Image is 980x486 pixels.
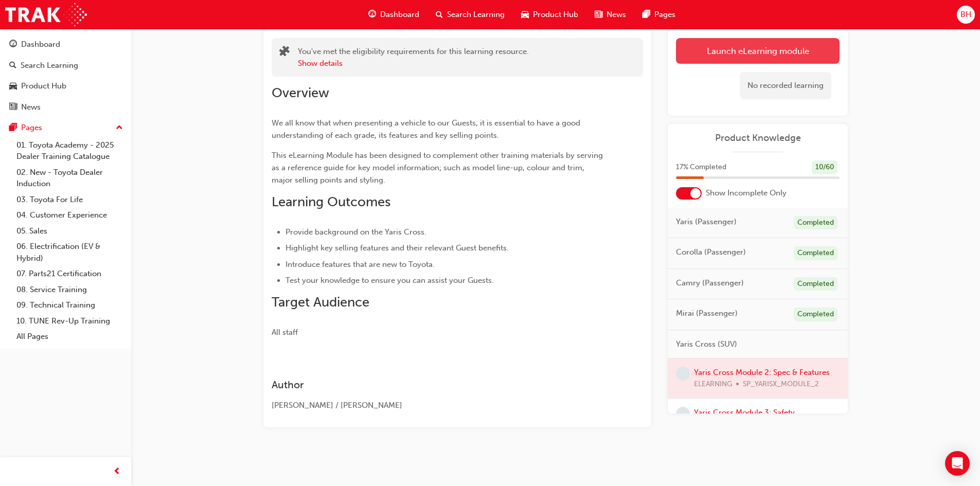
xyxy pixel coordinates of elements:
span: guage-icon [9,40,17,49]
span: Yaris Cross (SUV) [676,338,737,350]
button: DashboardSearch LearningProduct HubNews [4,33,127,118]
a: 05. Sales [12,223,127,239]
button: Pages [4,118,127,137]
a: 02. New - Toyota Dealer Induction [12,165,127,192]
span: News [607,9,626,21]
span: Product Hub [533,9,578,21]
span: car-icon [521,8,529,21]
span: prev-icon [113,465,121,478]
a: 03. Toyota For Life [12,192,127,208]
a: 01. Toyota Academy - 2025 Dealer Training Catalogue [12,137,127,165]
span: Introduce features that are new to Toyota. [286,260,435,269]
a: 10. TUNE Rev-Up Training [12,313,127,329]
a: 07. Parts21 Certification [12,266,127,282]
span: learningRecordVerb_NONE-icon [676,367,690,381]
a: All Pages [12,329,127,345]
span: Dashboard [380,9,419,21]
button: Show details [298,58,343,69]
span: This eLearning Module has been designed to complement other training materials by serving as a re... [272,151,605,185]
a: Product Hub [4,77,127,96]
span: learningRecordVerb_NONE-icon [676,407,690,421]
div: [PERSON_NAME] / [PERSON_NAME] [272,400,606,411]
span: pages-icon [643,8,650,21]
div: Dashboard [21,39,60,50]
span: Camry (Passenger) [676,277,744,289]
span: Show Incomplete Only [706,187,787,199]
a: news-iconNews [586,4,634,25]
span: news-icon [595,8,602,21]
span: We all know that when presenting a vehicle to our Guests, it is essential to have a good understa... [272,118,582,140]
div: Search Learning [21,60,78,71]
span: news-icon [9,103,17,112]
div: Completed [794,216,838,230]
a: Product Knowledge [676,132,840,144]
span: Pages [654,9,675,21]
div: No recorded learning [740,72,831,99]
span: Mirai (Passenger) [676,308,738,319]
a: guage-iconDashboard [360,4,427,25]
span: search-icon [436,8,443,21]
span: search-icon [9,61,16,70]
div: Pages [21,122,42,134]
div: 10 / 60 [812,160,838,174]
span: BH [960,9,971,21]
span: Provide background on the Yaris Cross. [286,227,426,237]
a: Yaris Cross Module 3: Safety [694,408,795,417]
span: 17 % Completed [676,161,726,173]
a: Search Learning [4,56,127,75]
span: Search Learning [447,9,505,21]
a: 08. Service Training [12,282,127,298]
span: pages-icon [9,123,17,133]
button: BH [957,6,975,24]
a: car-iconProduct Hub [513,4,586,25]
a: 04. Customer Experience [12,207,127,223]
a: Dashboard [4,35,127,54]
a: pages-iconPages [634,4,684,25]
div: Completed [794,308,838,321]
a: Launch eLearning module [676,38,840,64]
span: car-icon [9,82,17,91]
img: Trak [5,3,87,26]
div: Product Hub [21,80,66,92]
div: Completed [794,277,838,291]
span: up-icon [116,121,123,135]
span: Yaris (Passenger) [676,216,737,228]
div: News [21,101,41,113]
span: Learning Outcomes [272,194,390,210]
span: Overview [272,85,329,101]
span: Corolla (Passenger) [676,246,746,258]
span: Target Audience [272,294,369,310]
h3: Author [272,379,606,391]
a: News [4,98,127,117]
span: Test your knowledge to ensure you can assist your Guests. [286,276,494,285]
span: All staff [272,328,298,337]
span: puzzle-icon [279,47,290,59]
div: Open Intercom Messenger [945,451,970,476]
a: 09. Technical Training [12,297,127,313]
div: Completed [794,246,838,260]
a: 06. Electrification (EV & Hybrid) [12,239,127,266]
span: guage-icon [368,8,376,21]
a: search-iconSearch Learning [427,4,513,25]
div: You've met the eligibility requirements for this learning resource. [298,46,529,69]
span: Highlight key selling features and their relevant Guest benefits. [286,243,509,253]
